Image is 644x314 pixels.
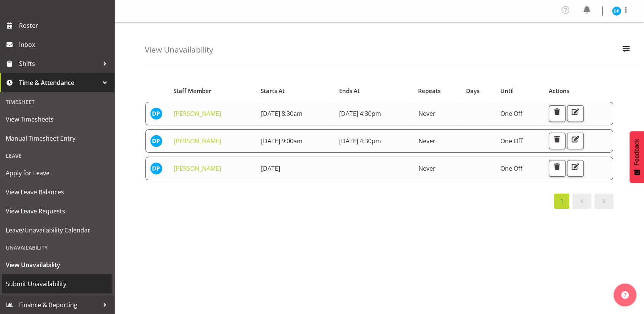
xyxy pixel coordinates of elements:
span: Time & Attendance [19,77,99,88]
a: [PERSON_NAME] [174,109,221,118]
div: Until [500,87,540,95]
h4: View Unavailability [145,45,213,54]
div: Days [466,87,492,95]
img: divyadeep-parmar11611.jpg [150,135,162,147]
a: View Timesheets [2,110,112,129]
a: View Leave Balances [2,183,112,202]
span: One Off [500,109,522,118]
div: Unavailability [2,240,112,255]
a: Submit Unavailability [2,274,112,293]
img: divyadeep-parmar11611.jpg [150,107,162,120]
span: Feedback [633,139,640,165]
button: Delete Unavailability [549,133,566,149]
span: View Leave Requests [6,205,109,217]
a: [PERSON_NAME] [174,137,221,145]
span: [DATE] 4:30pm [339,137,381,145]
span: View Leave Balances [6,186,109,198]
span: Finance & Reporting [19,299,99,311]
div: Actions [548,87,609,95]
span: Inbox [19,39,111,50]
button: Filter Employees [618,42,634,58]
span: [DATE] 9:00am [261,137,303,145]
div: Ends At [339,87,409,95]
button: Feedback - Show survey [630,131,644,183]
span: View Timesheets [6,114,109,125]
span: Never [418,109,435,118]
a: Leave/Unavailability Calendar [2,221,112,240]
span: Never [418,164,435,173]
button: Delete Unavailability [549,105,566,122]
div: Starts At [261,87,330,95]
span: [DATE] 8:30am [261,109,303,118]
span: Submit Unavailability [6,278,109,290]
div: Staff Member [173,87,252,95]
img: help-xxl-2.png [621,291,629,299]
button: Delete Unavailability [549,160,566,177]
a: View Unavailability [2,255,112,274]
span: One Off [500,164,522,173]
a: Manual Timesheet Entry [2,129,112,148]
button: Edit Unavailability [567,160,584,177]
div: Timesheet [2,94,112,110]
a: Apply for Leave [2,163,112,183]
span: Roster [19,20,111,31]
img: divyadeep-parmar11611.jpg [150,162,162,175]
span: Manual Timesheet Entry [6,133,109,144]
span: One Off [500,137,522,145]
button: Edit Unavailability [567,105,584,122]
a: [PERSON_NAME] [174,164,221,173]
span: View Unavailability [6,259,109,271]
img: divyadeep-parmar11611.jpg [612,6,621,16]
div: Repeats [418,87,458,95]
span: [DATE] [261,164,280,173]
span: Never [418,137,435,145]
span: Leave/Unavailability Calendar [6,224,109,236]
button: Edit Unavailability [567,133,584,149]
span: Apply for Leave [6,167,109,179]
span: [DATE] 4:30pm [339,109,381,118]
span: Shifts [19,58,99,69]
a: View Leave Requests [2,202,112,221]
div: Leave [2,148,112,163]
